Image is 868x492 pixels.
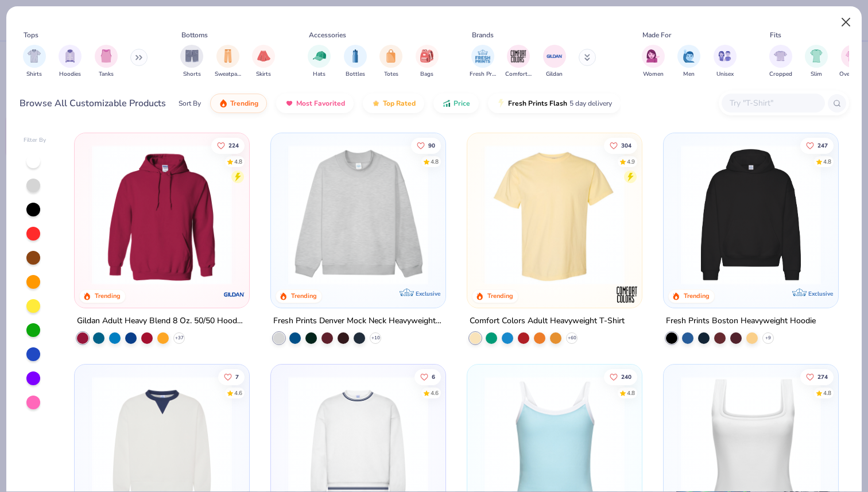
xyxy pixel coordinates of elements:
div: Accessories [309,30,346,40]
div: filter for Bottles [344,45,367,79]
button: filter button [769,45,792,79]
span: 274 [817,374,828,379]
button: Trending [210,94,267,113]
button: filter button [59,45,82,79]
div: Gildan Adult Heavy Blend 8 Oz. 50/50 Hooded Sweatshirt [77,314,247,328]
span: Price [454,99,470,108]
button: filter button [714,45,737,79]
img: most_fav.gif [285,99,294,108]
div: filter for Slim [805,45,828,79]
span: Unisex [716,70,734,79]
button: filter button [95,45,118,79]
button: filter button [180,45,203,79]
div: Brands [472,30,494,40]
button: Like [212,137,245,153]
button: Like [604,369,637,385]
div: 4.8 [823,157,831,166]
button: filter button [677,45,700,79]
span: Hoodies [59,70,81,79]
div: Fits [770,30,781,40]
img: Totes Image [385,49,397,63]
span: Totes [384,70,398,79]
div: filter for Shirts [23,45,46,79]
button: Most Favorited [276,94,354,113]
span: Top Rated [383,99,416,108]
span: Men [683,70,695,79]
img: Bottles Image [349,49,362,63]
img: flash.gif [497,99,506,108]
button: Like [411,137,441,153]
img: 01756b78-01f6-4cc6-8d8a-3c30c1a0c8ac [86,145,238,285]
span: Most Favorited [296,99,345,108]
img: Cropped Image [774,49,787,63]
div: Comfort Colors Adult Heavyweight T-Shirt [470,314,625,328]
img: Hoodies Image [64,49,76,63]
div: filter for Bags [416,45,439,79]
span: 5 day delivery [569,97,612,110]
img: Comfort Colors Image [510,48,527,65]
div: Filter By [24,136,46,145]
span: Exclusive [808,290,832,297]
div: filter for Sweatpants [215,45,241,79]
div: Made For [642,30,671,40]
img: 029b8af0-80e6-406f-9fdc-fdf898547912 [479,145,630,285]
img: Bags Image [420,49,433,63]
button: filter button [505,45,532,79]
div: Bottoms [181,30,208,40]
span: Fresh Prints Flash [508,99,567,108]
span: Gildan [546,70,563,79]
span: Cropped [769,70,792,79]
button: filter button [215,45,241,79]
img: Gildan Image [546,48,563,65]
div: 4.8 [235,157,243,166]
div: 4.8 [627,389,635,397]
span: + 37 [175,335,184,342]
span: Oversized [839,70,865,79]
div: filter for Shorts [180,45,203,79]
button: filter button [344,45,367,79]
div: 4.9 [627,157,635,166]
span: 240 [621,374,631,379]
div: 4.6 [431,389,439,397]
div: filter for Fresh Prints [470,45,496,79]
div: Fresh Prints Boston Heavyweight Hoodie [666,314,816,328]
button: filter button [416,45,439,79]
button: filter button [543,45,566,79]
span: Fresh Prints [470,70,496,79]
span: Sweatpants [215,70,241,79]
span: Trending [230,99,258,108]
img: f5d85501-0dbb-4ee4-b115-c08fa3845d83 [282,145,434,285]
button: filter button [23,45,46,79]
div: filter for Gildan [543,45,566,79]
span: 247 [817,142,828,148]
button: filter button [470,45,496,79]
div: 4.6 [235,389,243,397]
div: filter for Oversized [839,45,865,79]
button: filter button [252,45,275,79]
div: filter for Hoodies [59,45,82,79]
span: + 10 [371,335,380,342]
div: filter for Tanks [95,45,118,79]
span: + 9 [765,335,771,342]
div: filter for Totes [379,45,402,79]
div: Sort By [179,98,201,109]
img: Unisex Image [718,49,731,63]
span: 304 [621,142,631,148]
span: Shorts [183,70,201,79]
img: Slim Image [810,49,823,63]
span: Bottles [346,70,365,79]
span: 90 [428,142,435,148]
span: Hats [313,70,325,79]
img: e55d29c3-c55d-459c-bfd9-9b1c499ab3c6 [630,145,781,285]
div: filter for Hats [308,45,331,79]
img: a90f7c54-8796-4cb2-9d6e-4e9644cfe0fe [434,145,586,285]
button: filter button [379,45,402,79]
img: Women Image [646,49,660,63]
button: filter button [642,45,665,79]
span: Slim [811,70,822,79]
div: filter for Comfort Colors [505,45,532,79]
span: Shirts [26,70,42,79]
div: filter for Unisex [714,45,737,79]
span: Comfort Colors [505,70,532,79]
img: 91acfc32-fd48-4d6b-bdad-a4c1a30ac3fc [675,145,827,285]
